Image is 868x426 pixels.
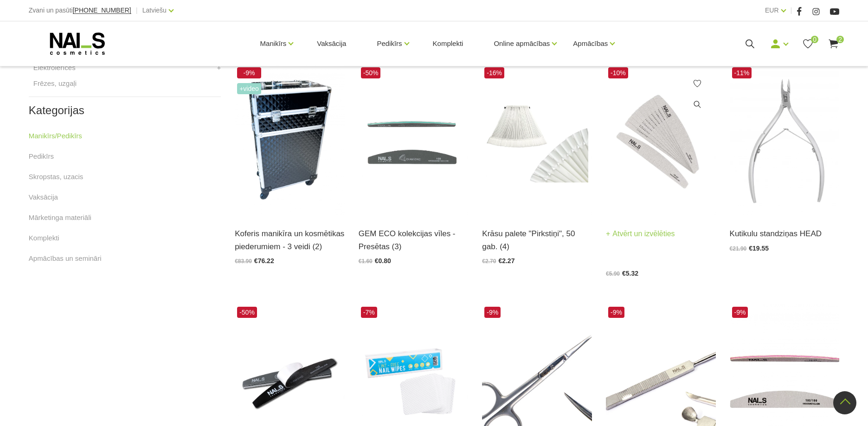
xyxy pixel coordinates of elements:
[484,67,504,78] span: -16%
[606,271,620,277] span: €5.90
[765,5,779,16] a: EUR
[29,104,221,116] h2: Kategorijas
[749,245,769,252] span: €19.55
[235,227,345,252] a: Koferis manikīra un kosmētikas piederumiem - 3 veidi (2)
[482,227,592,252] a: Krāsu palete "Pirkstiņi", 50 gab. (4)
[361,67,381,78] span: -50%
[29,151,54,162] a: Pedikīrs
[33,62,76,73] a: Elektroierīces
[260,25,287,62] a: Manikīrs
[375,257,391,265] span: €0.80
[237,67,261,78] span: -9%
[791,5,792,16] span: |
[836,36,844,43] span: 2
[29,5,131,16] div: Zvani un pasūti
[828,38,839,50] a: 2
[811,36,818,43] span: 0
[33,78,77,89] a: Frēzes, uzgaļi
[484,307,501,318] span: -9%
[608,307,624,318] span: -9%
[309,21,354,66] a: Vaksācija
[730,65,840,216] img: Kutikulu standziņu raksturojumi:NY – 1 – 3 NY – 1 – 5 NY – 1 – 7Medicīnisks nerūsējošais tērauds ...
[498,257,514,265] span: €2.27
[142,5,167,16] a: Latviešu
[730,245,747,252] span: €21.90
[622,270,638,277] span: €5.32
[29,192,58,203] a: Vaksācija
[573,25,608,62] a: Apmācības
[29,130,82,142] a: Manikīrs/Pedikīrs
[361,307,377,318] span: -7%
[29,232,59,244] a: Komplekti
[235,258,252,265] span: €83.90
[237,307,257,318] span: -50%
[29,171,84,182] a: Skropstas, uzacis
[606,65,716,216] img: PĀRLĪMĒJAMĀ VĪLE “PUSMĒNESS”Veidi:- “Pusmēness”, 27x178mm, 10gb. (100 (-1))- “Pusmēness”, 27x178m...
[254,257,274,265] span: €76.22
[359,227,469,252] a: GEM ECO kolekcijas vīles - Presētas (3)
[29,212,91,223] a: Mārketinga materiāli
[482,258,496,265] span: €2.70
[136,5,138,16] span: |
[359,65,469,216] img: GEM kolekcijas vīles - Presētas:- 100/100 STR Emerald- 180/180 STR Saphire- 240/240 HM Green Core...
[377,25,402,62] a: Pedikīrs
[73,7,131,14] a: [PHONE_NUMBER]
[235,65,345,216] img: Profesionāls Koferis manikīra un kosmētikas piederumiemPiejams dažādās krāsās:Melns, balts, zelta...
[606,227,675,240] a: Atvērt un izvēlēties
[29,253,102,264] a: Apmācības un semināri
[217,62,221,73] a: +
[482,65,592,216] img: Dažāda veida paletes toņu / dizainu prezentācijai...
[425,21,471,66] a: Komplekti
[732,67,752,78] span: -11%
[608,67,628,78] span: -10%
[494,25,550,62] a: Online apmācības
[802,38,814,50] a: 0
[732,307,748,318] span: -9%
[237,83,261,94] span: +Video
[730,227,840,240] a: Kutikulu standziņas HEAD
[359,258,373,265] span: €1.60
